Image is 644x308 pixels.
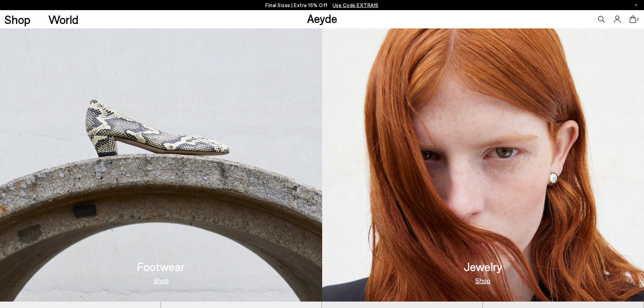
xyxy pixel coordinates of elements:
[333,2,379,8] span: Navigate to /collections/ss25-final-sizes
[636,18,640,21] span: 0
[4,14,30,25] a: Shop
[464,261,502,273] h3: Jewelry
[153,277,169,284] a: Shop
[48,14,78,25] a: World
[307,11,337,25] a: Aeyde
[475,277,491,284] a: Shop
[137,261,185,273] h3: Footwear
[265,1,379,9] p: Final Sizes | Extra 15% Off
[629,16,636,23] a: 0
